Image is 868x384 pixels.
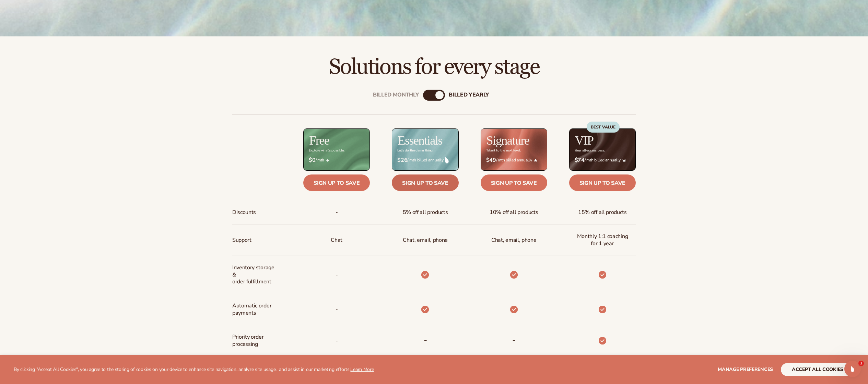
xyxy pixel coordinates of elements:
[304,129,370,170] img: free_bg.png
[575,149,605,153] div: Your all-access pass.
[491,234,536,247] span: Chat, email, phone
[232,234,251,247] span: Support
[309,157,364,163] span: / mth
[336,206,338,219] span: -
[350,366,374,373] a: Learn More
[392,174,458,191] a: Sign up to save
[331,234,342,247] p: Chat
[232,261,278,288] span: Inventory storage & order fulfillment
[232,331,278,351] span: Priority order processing
[844,361,861,377] iframe: Intercom live chat
[309,134,329,147] h2: Free
[575,157,630,163] span: / mth billed annually
[512,335,516,346] b: -
[718,366,773,373] span: Manage preferences
[336,303,338,316] span: -
[397,157,453,163] span: / mth billed annually
[309,157,315,163] strong: $0
[481,174,547,191] a: Sign up to save
[490,206,538,219] span: 10% off all products
[534,159,537,162] img: Star_6.png
[486,149,521,153] div: Take it to the next level.
[14,367,374,373] p: By clicking "Accept All Cookies", you agree to the storing of cookies on your device to enhance s...
[449,92,489,98] div: billed Yearly
[575,157,585,163] strong: $74
[445,157,449,163] img: drop.png
[481,129,547,170] img: Signature_BG_eeb718c8-65ac-49e3-a4e5-327c6aa73146.jpg
[326,159,329,162] img: Free_Icon_bb6e7c7e-73f8-44bd-8ed0-223ea0fc522e.png
[575,230,630,250] span: Monthly 1:1 coaching for 1 year
[569,174,636,191] a: Sign up to save
[486,157,542,163] span: / mth billed annually
[575,134,594,147] h2: VIP
[392,129,458,170] img: Essentials_BG_9050f826-5aa9-47d9-a362-757b82c62641.jpg
[336,269,338,281] p: -
[398,134,442,147] h2: Essentials
[622,159,626,162] img: Crown_2d87c031-1b5a-4345-8312-a4356ddcde98.png
[486,134,529,147] h2: Signature
[309,149,344,153] div: Explore what's possible.
[403,234,448,247] p: Chat, email, phone
[397,157,407,163] strong: $26
[373,92,419,98] div: Billed Monthly
[424,335,427,346] b: -
[303,174,370,191] a: Sign up to save
[232,206,256,219] span: Discounts
[19,56,849,79] h2: Solutions for every stage
[232,300,278,319] span: Automatic order payments
[486,157,496,163] strong: $49
[781,363,854,376] button: accept all cookies
[403,206,448,219] span: 5% off all products
[587,122,620,133] div: BEST VALUE
[858,361,864,366] span: 1
[578,206,627,219] span: 15% off all products
[570,129,635,170] img: VIP_BG_199964bd-3653-43bc-8a67-789d2d7717b9.jpg
[336,335,338,347] span: -
[397,149,433,153] div: Let’s do the damn thing.
[718,363,773,376] button: Manage preferences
